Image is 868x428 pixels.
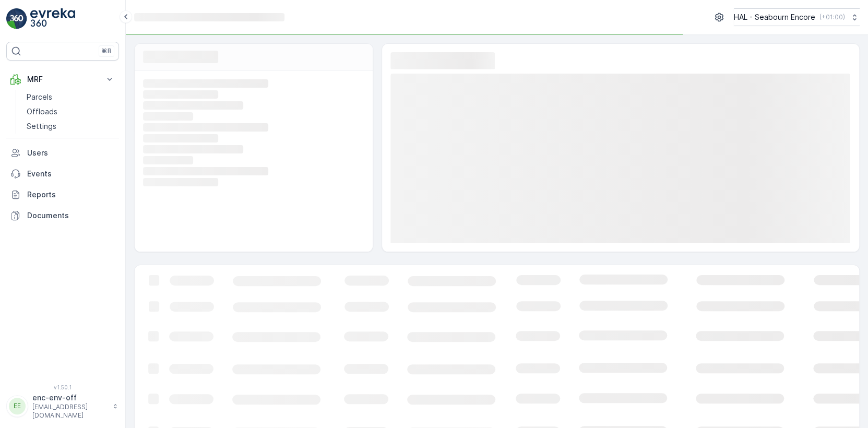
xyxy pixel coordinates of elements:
[819,13,845,21] p: ( +01:00 )
[27,106,57,117] p: Offloads
[6,393,119,420] button: EEenc-env-off[EMAIL_ADDRESS][DOMAIN_NAME]
[6,163,119,184] a: Events
[6,8,27,29] img: logo
[27,74,98,85] p: MRF
[27,210,115,221] p: Documents
[27,169,115,179] p: Events
[101,47,112,55] p: ⌘B
[27,92,52,102] p: Parcels
[6,184,119,205] a: Reports
[22,104,119,119] a: Offloads
[734,12,815,22] p: HAL - Seabourn Encore
[6,69,119,90] button: MRF
[22,119,119,134] a: Settings
[6,142,119,163] a: Users
[6,205,119,226] a: Documents
[22,90,119,104] a: Parcels
[32,393,108,403] p: enc-env-off
[6,384,119,390] span: v 1.50.1
[734,8,860,26] button: HAL - Seabourn Encore(+01:00)
[32,403,108,420] p: [EMAIL_ADDRESS][DOMAIN_NAME]
[27,121,56,132] p: Settings
[30,8,75,29] img: logo_light-DOdMpM7g.png
[9,398,26,414] div: EE
[27,189,115,200] p: Reports
[27,148,115,158] p: Users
